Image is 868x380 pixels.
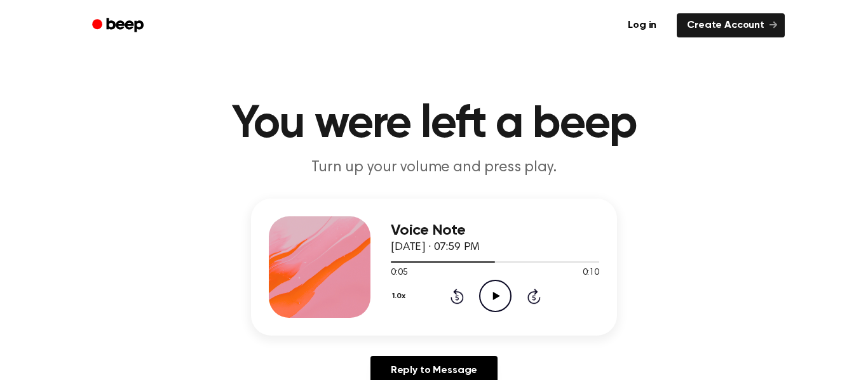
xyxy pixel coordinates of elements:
h3: Voice Note [391,222,599,239]
span: 0:05 [391,266,407,280]
button: 1.0x [391,285,410,307]
a: Log in [615,11,669,40]
a: Beep [83,13,155,38]
span: 0:10 [583,266,599,280]
a: Create Account [677,13,785,37]
p: Turn up your volume and press play. [190,157,678,178]
h1: You were left a beep [109,102,759,147]
span: [DATE] · 07:59 PM [391,242,480,253]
